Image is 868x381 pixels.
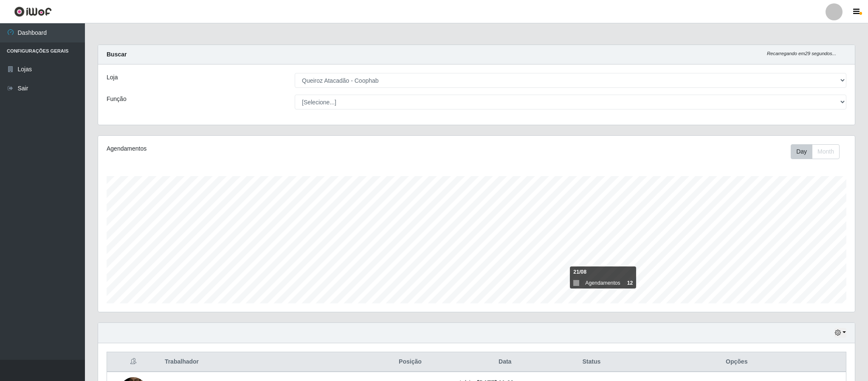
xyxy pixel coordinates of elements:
[454,352,555,372] th: Data
[107,51,127,58] strong: Buscar
[14,6,52,17] img: CoreUI Logo
[791,144,840,159] div: First group
[107,144,407,153] div: Agendamentos
[160,352,366,372] th: Trabalhador
[107,73,118,82] label: Loja
[107,95,127,104] label: Função
[555,352,627,372] th: Status
[791,144,812,159] button: Day
[791,144,846,159] div: Toolbar with button groups
[628,352,846,372] th: Opções
[767,51,836,56] i: Recarregando em 29 segundos...
[366,352,455,372] th: Posição
[812,144,840,159] button: Month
